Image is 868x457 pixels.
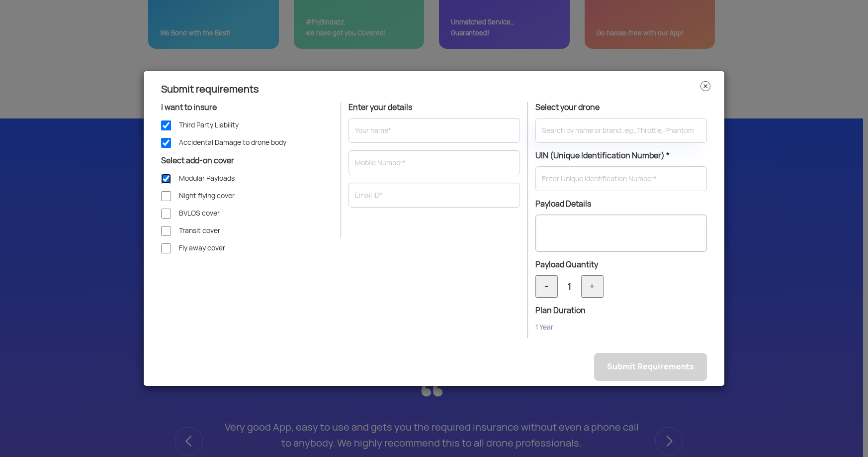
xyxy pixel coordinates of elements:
input: Fly away cover [161,243,171,253]
input: Search by name or brand..eg.,Throttle, Phantom [535,118,707,143]
input: Night flying cover [161,191,171,201]
p: Plan Duration [535,305,707,316]
span: Fly away cover [179,243,225,253]
p: Select add-on cover [161,155,333,166]
input: BVLOS cover [161,209,171,219]
input: Accidental Damage to drone body [161,138,171,148]
input: Modular Payloads [161,174,171,184]
input: Email ID* [348,183,520,208]
input: Mobile Number* [348,150,520,175]
div: 1 [568,280,571,293]
span: Transit cover [179,226,220,236]
button: - [535,275,558,298]
span: Accidental Damage to drone body [179,138,286,148]
p: Select your drone [535,102,707,113]
input: Third Party Liability [161,120,171,130]
p: I want to insure [161,102,333,113]
h3: Submit requirements [161,81,707,97]
span: BVLOS cover [179,209,220,219]
span: Modular Payloads [179,174,235,184]
span: Third Party Liability [179,120,239,130]
img: close [700,81,710,91]
p: 1 Year [535,321,707,333]
p: Payload Quantity [535,259,707,270]
span: Night flying cover [179,191,235,201]
button: + [581,275,604,298]
p: UIN (Unique Identification Number) * [535,150,707,161]
p: Enter your details [348,102,520,113]
p: Payload Details [535,199,707,210]
input: Transit cover [161,226,171,236]
input: Your name* [348,118,520,143]
input: Enter Unique Identification Number* [535,166,707,191]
